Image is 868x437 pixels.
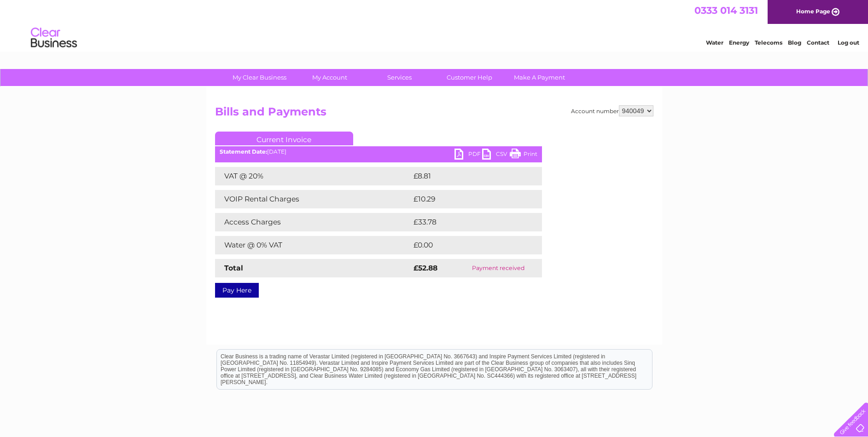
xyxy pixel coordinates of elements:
img: logo.png [30,24,77,52]
td: Access Charges [215,213,411,231]
a: Water [706,39,723,46]
a: Current Invoice [215,132,353,145]
td: VAT @ 20% [215,167,411,185]
a: My Clear Business [221,69,297,86]
td: £0.00 [411,236,521,254]
td: Water @ 0% VAT [215,236,411,254]
td: Payment received [454,259,542,277]
b: Statement Date: [220,148,267,155]
strong: Total [224,264,243,272]
div: [DATE] [215,149,542,155]
a: Contact [807,39,829,46]
td: £8.81 [411,167,519,185]
a: Customer Help [431,69,507,86]
a: Pay Here [215,283,259,298]
div: Clear Business is a trading name of Verastar Limited (registered in [GEOGRAPHIC_DATA] No. 3667643... [217,5,652,45]
td: £10.29 [411,190,523,208]
a: Services [361,69,437,86]
div: Account number [571,105,653,116]
td: VOIP Rental Charges [215,190,411,208]
a: My Account [291,69,367,86]
a: Energy [729,39,749,46]
a: Make A Payment [501,69,577,86]
td: £33.78 [411,213,523,231]
a: 0333 014 3131 [694,5,758,16]
a: Log out [838,39,859,46]
a: PDF [454,149,482,162]
a: Blog [788,39,801,46]
a: CSV [482,149,510,162]
strong: £52.88 [414,264,437,272]
h2: Bills and Payments [215,105,653,123]
a: Print [510,149,537,162]
a: Telecoms [755,39,782,46]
